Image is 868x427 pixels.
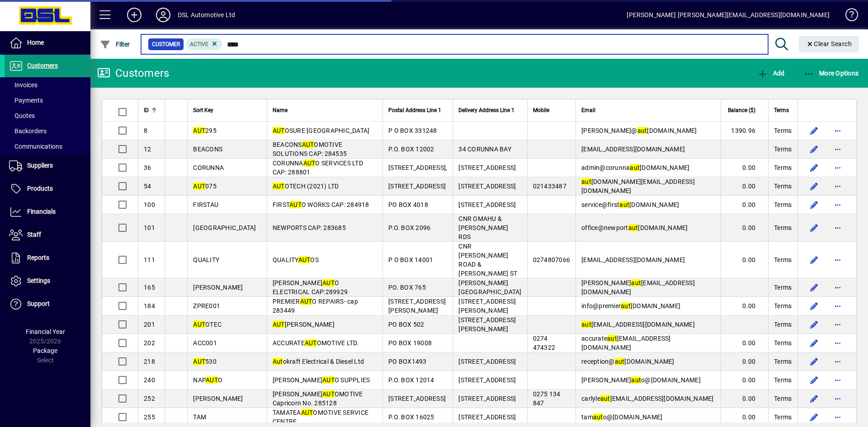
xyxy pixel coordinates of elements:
span: Mobile [533,105,549,115]
span: [STREET_ADDRESS][PERSON_NAME] [458,316,516,333]
span: P.O. BOX 2096 [388,224,430,231]
button: More Options [802,65,861,81]
a: Payments [5,93,90,108]
span: TAMATEA OMOTIVE SERVICE CENTRE [273,409,368,425]
td: 0.00 [721,177,768,196]
em: AUT [322,279,335,286]
a: Knowledge Base [839,2,857,31]
span: 021433487 [533,183,566,190]
span: Terms [774,320,792,329]
span: NAP O [193,376,222,384]
a: Products [5,178,90,200]
button: Edit [807,123,821,138]
span: [STREET_ADDRESS][PERSON_NAME] [388,298,446,314]
button: Clear [799,36,859,52]
button: More options [830,280,845,295]
button: Edit [807,221,821,235]
em: aut [631,376,641,384]
button: Add [120,7,149,23]
span: CORUNNA O SERVICES LTD CAP: 288801 [273,160,363,176]
span: [STREET_ADDRESS][PERSON_NAME] [458,298,516,314]
span: 111 [144,256,155,263]
span: [STREET_ADDRESS] [458,413,516,421]
em: AUT [298,256,311,263]
div: Balance ($) [726,105,764,115]
span: Terms [774,182,792,191]
span: admin@corunna [DOMAIN_NAME] [581,164,689,171]
span: CORUNNA [193,164,224,171]
span: OTEC [193,321,222,328]
div: Name [273,105,377,115]
a: Financials [5,201,90,223]
td: 0.00 [721,334,768,352]
em: aut [600,395,610,402]
span: P.O. BOX 12014 [388,376,434,384]
span: [PERSON_NAME] o@[DOMAIN_NAME] [581,376,701,384]
button: Edit [807,373,821,387]
span: 54 [144,183,151,190]
span: QUALITY OS [273,256,319,263]
span: NEWPORTS CAP: 283685 [273,224,346,231]
em: AUT [193,321,205,328]
span: 202 [144,339,155,347]
a: Backorders [5,123,90,139]
span: [PERSON_NAME] [193,395,243,402]
em: aut [607,335,617,342]
span: P O BOX 14001 [388,256,433,263]
button: More options [830,179,845,193]
a: Settings [5,270,90,292]
td: 0.00 [721,214,768,242]
span: 201 [144,321,155,328]
span: PO BOX 19008 [388,339,432,347]
span: Products [27,185,53,192]
td: 0.00 [721,408,768,427]
span: [PERSON_NAME]@ [DOMAIN_NAME] [581,127,697,134]
span: OTECH (2021) LTD [273,183,339,190]
em: aut [619,201,629,208]
span: P.O. BOX 12002 [388,145,434,153]
mat-chip: Activation Status: Active [186,38,222,50]
div: Mobile [533,105,571,115]
span: service@first [DOMAIN_NAME] [581,201,679,208]
em: AUT [273,127,285,134]
button: Edit [807,336,821,350]
span: Terms [774,163,792,172]
a: Reports [5,247,90,269]
div: [PERSON_NAME] [PERSON_NAME][EMAIL_ADDRESS][DOMAIN_NAME] [627,8,830,22]
em: AUT [193,358,205,365]
span: BEACONS [193,145,222,153]
span: Customer [152,40,180,49]
span: Balance ($) [728,105,755,115]
span: Home [27,39,44,46]
span: 12 [144,145,151,153]
button: Edit [807,179,821,193]
span: Terms [774,283,792,292]
span: 34 CORUNNA BAY [458,145,511,153]
span: Backorders [9,127,47,135]
td: 0.00 [721,389,768,408]
td: 1390.96 [721,122,768,140]
span: Terms [774,394,792,403]
em: AUT [289,201,302,208]
em: AUT [273,183,285,190]
button: Edit [807,160,821,175]
em: AUT [193,127,205,134]
button: More options [830,373,845,387]
span: [STREET_ADDRESS], [388,164,447,171]
span: 8 [144,127,147,134]
span: [STREET_ADDRESS] [458,376,516,384]
button: More options [830,317,845,332]
div: Customers [97,66,169,80]
a: Communications [5,139,90,154]
span: Terms [774,357,792,366]
button: Add [755,65,787,81]
span: PO BOX1493 [388,358,427,365]
span: Postal Address Line 1 [388,105,441,115]
span: QUALITY [193,256,219,263]
a: Home [5,32,90,54]
span: okraft Electrical & Diesel Ltd [273,358,364,365]
span: Terms [774,255,792,264]
button: Edit [807,253,821,267]
span: [STREET_ADDRESS] [388,183,446,190]
span: Support [27,300,50,307]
